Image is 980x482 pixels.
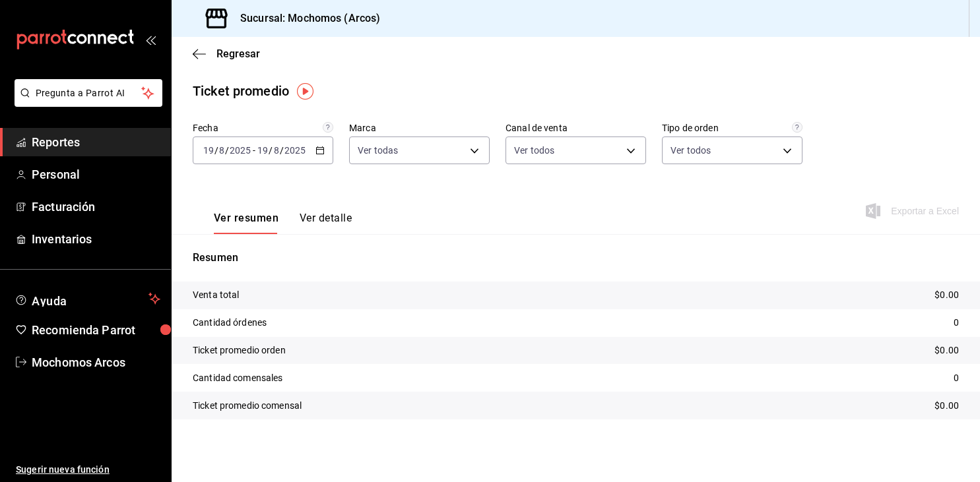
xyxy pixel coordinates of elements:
[662,123,802,133] label: Tipo de orden
[32,166,160,183] span: Personal
[193,316,267,330] p: Cantidad órdenes
[193,81,289,101] div: Ticket promedio
[193,123,333,133] label: Fecha
[214,212,278,234] button: Ver resumen
[349,123,490,133] label: Marca
[36,86,142,100] span: Pregunta a Parrot AI
[300,212,352,234] button: Ver detalle
[229,145,251,156] input: ----
[203,145,214,156] input: --
[934,399,959,413] p: $0.00
[506,123,646,133] label: Canal de venta
[193,399,302,413] p: Ticket promedio comensal
[32,353,160,371] span: Mochomos Arcos
[214,145,218,156] span: /
[269,145,273,156] span: /
[214,212,352,234] div: navigation tabs
[297,83,313,100] img: Tooltip marker
[32,321,160,339] span: Recomienda Parrot
[514,144,554,157] span: Ver todos
[257,145,269,156] input: --
[358,144,398,157] span: Ver todas
[253,145,255,156] span: -
[954,371,959,385] p: 0
[954,316,959,330] p: 0
[193,288,239,302] p: Venta total
[32,198,160,216] span: Facturación
[32,133,160,151] span: Reportes
[9,96,162,109] a: Pregunta a Parrot AI
[193,371,283,385] p: Cantidad comensales
[16,463,160,477] span: Sugerir nueva función
[230,11,380,26] h3: Sucursal: Mochomos (Arcos)
[934,288,959,302] p: $0.00
[145,34,156,45] button: open_drawer_menu
[216,47,260,60] span: Regresar
[323,122,333,133] svg: Información delimitada a máximo 62 días.
[273,145,280,156] input: --
[792,122,802,133] svg: Todas las órdenes contabilizan 1 comensal a excepción de órdenes de mesa con comensales obligator...
[32,291,143,307] span: Ayuda
[15,79,162,107] button: Pregunta a Parrot AI
[280,145,284,156] span: /
[670,144,711,157] span: Ver todos
[193,47,260,60] button: Regresar
[218,145,225,156] input: --
[32,230,160,248] span: Inventarios
[934,344,959,357] p: $0.00
[225,145,229,156] span: /
[193,250,959,266] p: Resumen
[284,145,306,156] input: ----
[193,344,286,357] p: Ticket promedio orden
